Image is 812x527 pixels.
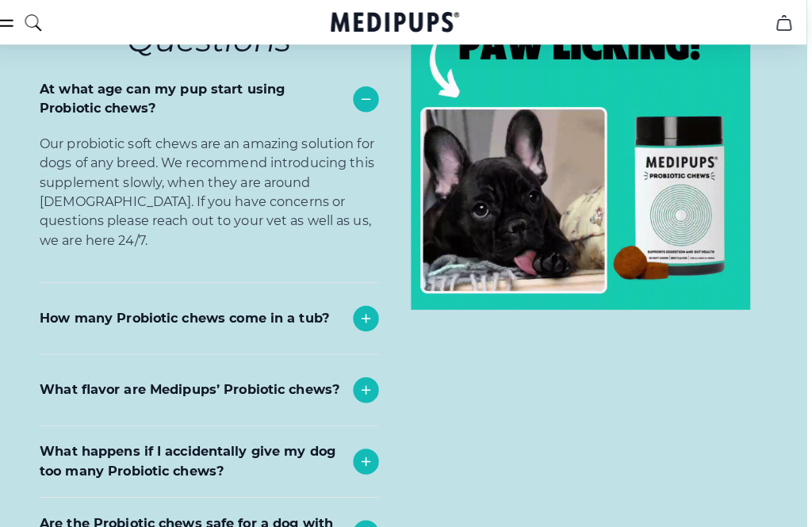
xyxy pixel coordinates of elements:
[50,420,385,490] div: Beef Flavored: Our chews will leave your pup begging for MORE!
[50,133,385,279] div: Our probiotic soft chews are an amazing solution for dogs of any breed. We recommend introducing ...
[50,376,346,395] p: What flavor are Medipups’ Probiotic chews?
[337,10,464,37] a: Medipups
[50,79,351,117] p: At what age can my pup start using Probiotic chews?
[50,305,335,324] p: How many Probiotic chews come in a tub?
[765,4,803,42] button: cart
[7,13,26,32] button: burger-menu
[34,3,53,43] button: search
[50,349,385,400] div: Each tub contains 30 chews.
[50,437,351,475] p: What happens if I accidentally give my dog too many Probiotic chews?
